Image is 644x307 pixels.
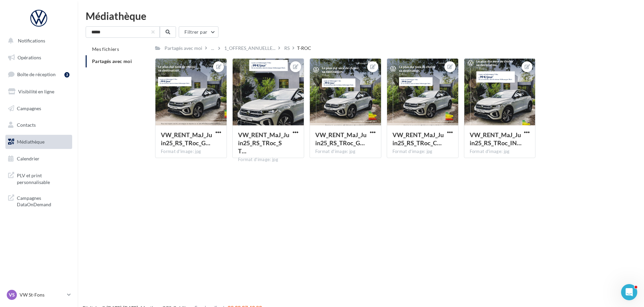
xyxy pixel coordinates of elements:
[5,288,72,301] a: VS VW St-Fons
[4,168,74,188] a: PLV et print personnalisable
[4,118,74,132] a: Contacts
[18,55,41,60] span: Opérations
[4,152,74,166] a: Calendrier
[161,149,221,155] div: Format d'image: jpg
[4,51,74,65] a: Opérations
[64,72,69,78] div: 3
[470,131,522,147] span: VW_RENT_MaJ_Juin25_RS_TRoc_INSTA
[161,131,212,147] span: VW_RENT_MaJ_Juin25_RS_TRoc_GMB
[4,191,74,211] a: Campagnes DataOnDemand
[18,89,54,94] span: Visibilité en ligne
[238,131,289,155] span: VW_RENT_MaJ_Juin25_RS_TRoc_STORY
[392,131,444,147] span: VW_RENT_MaJ_Juin25_RS_TRoc_CARRE
[4,67,74,82] a: Boîte de réception3
[470,149,530,155] div: Format d'image: jpg
[17,193,69,208] span: Campagnes DataOnDemand
[165,45,202,52] div: Partagés avec moi
[392,149,453,155] div: Format d'image: jpg
[224,45,275,52] span: 1_OFFRES_ANNUELLE...
[17,156,39,161] span: Calendrier
[17,105,41,111] span: Campagnes
[179,26,218,38] button: Filtrer par
[17,122,36,128] span: Contacts
[4,34,71,48] button: Notifications
[92,58,132,64] span: Partagés avec moi
[20,291,64,298] p: VW St-Fons
[86,11,636,21] div: Médiathèque
[17,171,69,185] span: PLV et print personnalisable
[297,45,311,52] div: T-ROC
[4,85,74,99] a: Visibilité en ligne
[621,284,637,300] iframe: Intercom live chat
[17,139,45,145] span: Médiathèque
[4,101,74,116] a: Campagnes
[238,157,298,163] div: Format d'image: jpg
[4,135,74,149] a: Médiathèque
[284,45,290,52] div: RS
[210,43,215,53] div: ...
[315,131,367,147] span: VW_RENT_MaJ_Juin25_RS_TRoc_GMB_720x720px
[18,38,45,43] span: Notifications
[17,71,56,77] span: Boîte de réception
[315,149,376,155] div: Format d'image: jpg
[9,291,15,298] span: VS
[92,46,119,52] span: Mes fichiers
